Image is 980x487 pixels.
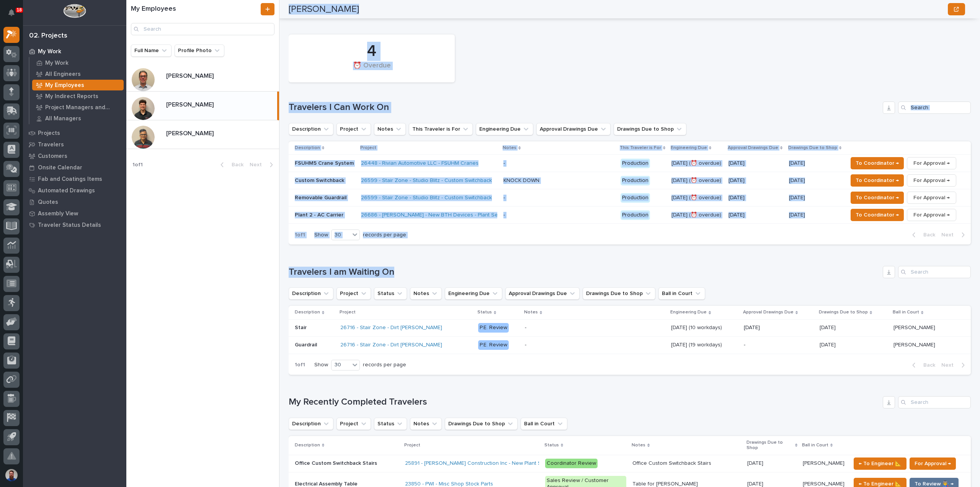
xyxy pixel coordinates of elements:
button: For Approval → [907,157,956,169]
button: Project [336,123,371,135]
span: Next [250,161,266,168]
p: Project [360,144,376,152]
button: Back [906,362,938,369]
button: Status [374,287,407,300]
p: Notes [632,441,645,449]
p: My Work [38,48,61,55]
a: Onsite Calendar [23,162,126,173]
button: Notes [410,418,442,430]
a: My Work [29,57,126,68]
input: Search [898,102,971,114]
button: users-avatar [3,467,20,483]
p: Drawings Due to Shop [788,144,837,152]
button: Profile Photo [175,44,224,57]
input: Search [898,266,971,278]
p: Stair [295,323,308,331]
button: For Approval → [907,174,956,187]
p: [DATE] [744,325,813,331]
span: Next [941,362,958,369]
p: [DATE] [728,160,783,167]
p: Drawings Due to Shop [746,438,793,453]
button: To Coordinator → [851,192,904,204]
p: [PERSON_NAME] [166,128,215,137]
div: - [503,160,505,167]
button: Full Name [131,44,171,57]
button: To Coordinator → [851,157,904,169]
p: Office Custom Switchback Stairs [295,459,379,467]
span: To Coordinator → [856,210,899,220]
p: Approval Drawings Due [743,308,794,316]
div: - [525,325,526,331]
h1: My Employees [131,5,259,13]
a: Automated Drawings [23,185,126,196]
p: Removable Guardrail [295,195,355,201]
p: [DATE] (⏰ overdue) [671,212,722,218]
p: Ball in Court [802,441,828,449]
p: [PERSON_NAME] [803,459,846,467]
p: Description [295,308,320,316]
input: Search [898,396,971,408]
a: Assembly View [23,208,126,219]
div: Production [621,193,650,203]
span: To Coordinator → [856,176,899,185]
p: Status [544,441,559,449]
p: [PERSON_NAME] [893,340,937,348]
a: 26448 - Rivian Automotive LLC - FSUHM Cranes [361,160,479,167]
p: Plant 2 - AC Carrier [295,212,355,218]
button: For Approval → [907,209,956,221]
p: [DATE] (19 workdays) [671,340,724,348]
button: Project [336,287,371,300]
div: P.E. Review [478,323,509,333]
p: [DATE] (⏰ overdue) [671,160,722,167]
button: This Traveler is For [409,123,473,135]
div: Production [621,210,650,220]
a: All Engineers [29,69,126,79]
p: Status [477,308,492,316]
p: Customers [38,153,67,160]
div: - [503,195,505,201]
h1: Travelers I am Waiting On [289,267,880,278]
span: For Approval → [913,210,950,220]
button: Project [336,418,371,430]
p: [DATE] (⏰ overdue) [671,195,722,201]
p: This Traveler is For [620,144,661,152]
p: My Employees [45,82,84,89]
div: Office Custom Switchback Stairs [632,460,711,467]
p: Approval Drawings Due [728,144,778,152]
span: Back [227,161,243,168]
h1: Travelers I Can Work On [289,102,880,113]
p: 1 of 1 [289,356,311,374]
p: Show [314,232,328,238]
p: [DATE] (10 workdays) [671,323,724,331]
p: Custom Switchback [295,177,355,184]
div: Production [621,176,650,185]
a: 26599 - Stair Zone - Studio Blitz - Custom Switchback [361,177,492,184]
a: Project Managers and Engineers [29,102,126,113]
button: Description [289,123,333,135]
p: Project Managers and Engineers [45,104,121,111]
a: My Indirect Reports [29,91,126,102]
p: Travelers [38,141,64,148]
button: Status [374,418,407,430]
p: Guardrail [295,340,318,348]
div: 30 [332,361,350,369]
p: [PERSON_NAME] [893,323,937,331]
span: For Approval → [915,459,951,468]
tr: Office Custom Switchback StairsOffice Custom Switchback Stairs 25891 - [PERSON_NAME] Construction... [289,455,971,472]
p: [DATE] (⏰ overdue) [671,177,722,184]
p: [DATE] [789,176,807,184]
tr: StairStair 26716 - Stair Zone - Dirt [PERSON_NAME] P.E. Review- [DATE] (10 workdays)[DATE] (10 wo... [289,319,971,336]
a: [PERSON_NAME][PERSON_NAME] [126,120,279,149]
input: Search [131,23,274,35]
a: Customers [23,150,126,162]
button: Approval Drawings Due [505,287,580,300]
a: Fab and Coatings Items [23,173,126,185]
p: My Indirect Reports [45,93,98,100]
button: Engineering Due [445,287,502,300]
a: Quotes [23,196,126,208]
p: [DATE] [820,340,837,348]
